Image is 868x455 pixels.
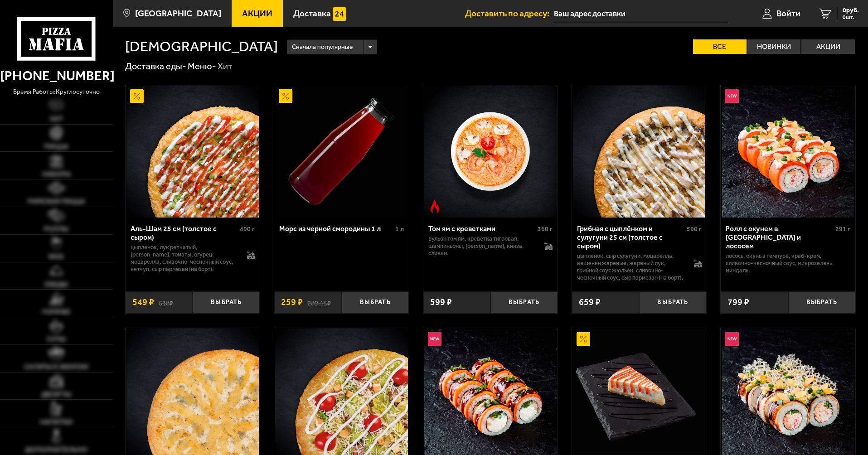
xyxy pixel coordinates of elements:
span: Доставить по адресу: [465,9,554,18]
span: [GEOGRAPHIC_DATA] [135,9,221,18]
div: Грибная с цыплёнком и сулугуни 25 см (толстое с сыром) [577,224,684,250]
button: Выбрать [193,291,260,314]
p: цыпленок, сыр сулугуни, моцарелла, вешенки жареные, жареный лук, грибной соус Жюльен, сливочно-че... [577,252,684,281]
span: Салаты и закуски [24,363,88,370]
img: Акционный [577,332,590,346]
a: Меню- [188,61,216,72]
span: Напитки [40,419,73,426]
span: Наборы [42,171,71,178]
input: Ваш адрес доставки [554,5,727,22]
span: 1 л [395,225,404,233]
button: Выбрать [342,291,409,314]
img: Акционный [279,89,292,103]
span: Хит [50,116,63,122]
img: Новинка [725,89,739,103]
span: 799 ₽ [727,298,749,307]
s: 618 ₽ [159,298,173,307]
label: Все [693,39,747,54]
span: 0 шт. [843,15,859,20]
img: Острое блюдо [428,199,441,213]
p: цыпленок, лук репчатый, [PERSON_NAME], томаты, огурец, моцарелла, сливочно-чесночный соус, кетчуп... [131,244,238,273]
div: Морс из черной смородины 1 л [279,224,393,233]
img: Морс из черной смородины 1 л [275,85,407,218]
img: Акционный [130,89,144,103]
img: Новинка [725,332,739,346]
span: 259 ₽ [281,298,303,307]
a: АкционныйАль-Шам 25 см (толстое с сыром) [126,85,260,218]
span: Римская пицца [28,198,85,205]
div: Ролл с окунем в [GEOGRAPHIC_DATA] и лососем [726,224,833,250]
span: 291 г [835,225,850,233]
span: Сначала популярные [292,39,353,56]
span: 360 г [538,225,553,233]
p: бульон том ям, креветка тигровая, шампиньоны, [PERSON_NAME], кинза, сливки. [428,235,536,257]
span: 0 руб. [843,7,859,14]
img: Том ям с креветками [424,85,557,218]
span: 590 г [687,225,702,233]
span: Акции [242,9,272,18]
span: Пицца [44,143,68,150]
label: Новинки [747,39,801,54]
img: Аль-Шам 25 см (толстое с сыром) [126,85,259,218]
span: 549 ₽ [132,298,154,307]
button: Выбрать [639,291,706,314]
span: WOK [48,253,64,260]
span: Десерты [41,391,71,398]
span: Войти [776,9,800,18]
span: Горячее [42,309,70,315]
span: Обеды [44,281,68,288]
span: Дополнительно [25,446,87,453]
img: 15daf4d41897b9f0e9f617042186c801.svg [333,7,346,21]
img: Ролл с окунем в темпуре и лососем [722,85,854,218]
span: 490 г [240,225,255,233]
span: Супы [47,336,66,343]
span: 659 ₽ [579,298,601,307]
span: Роллы [44,226,68,232]
span: Доставка [293,9,331,18]
span: 599 ₽ [430,298,452,307]
a: АкционныйМорс из черной смородины 1 л [274,85,409,218]
p: лосось, окунь в темпуре, краб-крем, сливочно-чесночный соус, микрозелень, миндаль. [726,252,850,274]
a: Доставка еды- [125,61,186,72]
button: Выбрать [490,291,558,314]
div: Том ям с креветками [428,224,536,233]
img: Новинка [428,332,441,346]
label: Акции [801,39,855,54]
button: Выбрать [788,291,855,314]
div: Хит [218,61,233,73]
a: Грибная с цыплёнком и сулугуни 25 см (толстое с сыром) [572,85,707,218]
div: Аль-Шам 25 см (толстое с сыром) [131,224,238,242]
a: Острое блюдоТом ям с креветками [423,85,558,218]
s: 289.15 ₽ [307,298,331,307]
a: НовинкаРолл с окунем в темпуре и лососем [721,85,855,218]
img: Грибная с цыплёнком и сулугуни 25 см (толстое с сыром) [573,85,705,218]
h1: [DEMOGRAPHIC_DATA] [125,39,278,54]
